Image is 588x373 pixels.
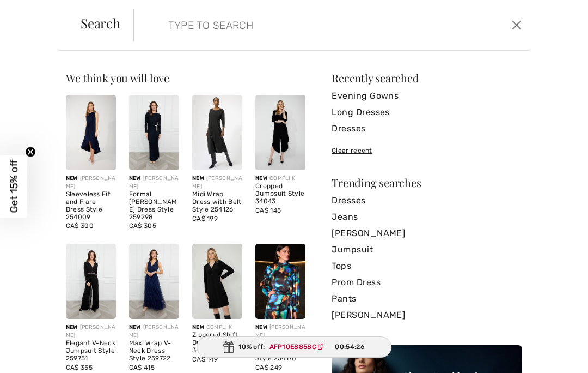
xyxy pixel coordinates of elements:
div: [PERSON_NAME] [192,175,242,191]
div: [PERSON_NAME] [129,175,179,191]
img: Gift.svg [223,341,234,353]
a: Dresses [332,121,522,137]
div: Trending searches [332,177,522,188]
div: COMPLI K [192,323,242,332]
img: High-Neck Wrap Dress Style 254170. Black/Multi [255,244,305,319]
span: CA$ 415 [129,364,155,371]
ins: AFP10E8858C [269,343,316,351]
span: 00:54:26 [335,342,364,352]
a: Dresses [332,192,522,209]
div: 10% off: [197,336,391,358]
a: Evening Gowns [332,88,522,104]
img: Elegant V-Neck Jumpsuit Style 259751. Black [66,244,116,319]
span: CA$ 199 [192,215,218,222]
button: Close teaser [25,147,36,158]
a: Pants [332,291,522,307]
input: TYPE TO SEARCH [160,9,422,41]
img: Cropped Jumpsuit Style 34043. Black [255,95,305,170]
span: CA$ 305 [129,222,156,230]
span: New [129,175,141,182]
span: New [129,324,141,330]
span: Get 15% off [8,160,20,213]
div: [PERSON_NAME] [129,323,179,340]
span: New [66,324,78,330]
div: Elegant V-Neck Jumpsuit Style 259751 [66,340,116,362]
div: Clear recent [332,146,522,155]
div: Sleeveless Fit and Flare Dress Style 254009 [66,191,116,221]
div: [PERSON_NAME] [255,323,305,340]
div: Midi Wrap Dress with Belt Style 254126 [192,191,242,213]
span: New [66,175,78,182]
div: Recently searched [332,73,522,83]
span: New [192,324,204,330]
span: CA$ 145 [255,207,281,214]
a: Jumpsuit [332,242,522,258]
button: Close [509,16,525,34]
img: Maxi Wrap V-Neck Dress Style 259722. Navy [129,244,179,319]
div: Zippered Shift Dress Style 34038 [192,332,242,354]
span: New [255,324,267,330]
img: Sleeveless Fit and Flare Dress Style 254009. Midnight [66,95,116,170]
a: Tops [332,258,522,274]
a: [PERSON_NAME] [332,307,522,323]
div: Formal [PERSON_NAME] Dress Style 259298 [129,191,179,221]
span: CA$ 355 [66,364,93,371]
a: Prom Dress [332,274,522,291]
div: Maxi Wrap V-Neck Dress Style 259722 [129,340,179,362]
span: New [192,175,204,182]
div: [PERSON_NAME] [66,323,116,340]
div: Cropped Jumpsuit Style 34043 [255,183,305,205]
img: Formal Maxi Sheath Dress Style 259298. Twilight [129,95,179,170]
a: Long Dresses [332,104,522,121]
span: We think you will love [66,70,169,85]
a: Jeans [332,209,522,225]
div: COMPLI K [255,175,305,183]
span: Chat [26,8,48,17]
span: CA$ 249 [255,364,282,371]
div: [PERSON_NAME] [66,175,116,191]
img: Midi Wrap Dress with Belt Style 254126. Black [192,95,242,170]
span: New [255,175,267,182]
span: Search [81,16,120,29]
img: Zippered Shift Dress Style 34038. Black [192,244,242,319]
span: CA$ 149 [192,356,218,363]
a: [PERSON_NAME] [332,225,522,242]
span: CA$ 300 [66,222,94,230]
